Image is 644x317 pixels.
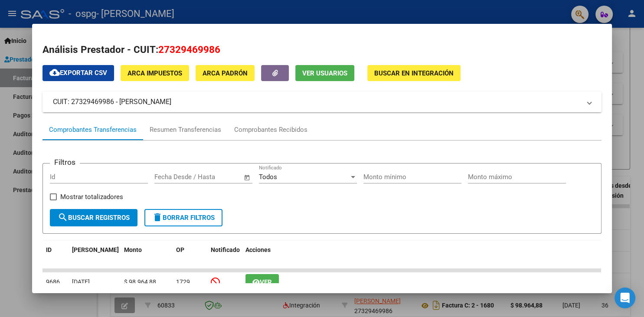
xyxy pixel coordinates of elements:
h2: Análisis Prestador - CUIT: [42,42,602,57]
button: Exportar CSV [42,65,114,81]
span: OP [176,246,184,253]
span: Todos [259,173,277,181]
button: Buscar Registros [50,209,137,226]
span: Mostrar totalizadores [60,192,123,202]
button: Ver Usuarios [295,65,354,81]
span: Monto [124,246,142,253]
span: [PERSON_NAME] [72,246,119,253]
span: ID [46,246,52,253]
button: Open calendar [242,173,252,183]
span: Exportar CSV [49,69,107,77]
datatable-header-cell: Fecha T. [69,241,121,269]
datatable-header-cell: Notificado [207,241,242,269]
div: Resumen Transferencias [150,125,221,135]
span: Buscar Registros [58,214,130,222]
datatable-header-cell: Acciones [242,241,601,269]
span: Acciones [245,246,271,253]
span: ARCA Impuestos [127,69,182,77]
div: Open Intercom Messenger [615,288,635,308]
div: Comprobantes Transferencias [49,125,137,135]
mat-icon: cloud_download [49,67,60,78]
span: ARCA Padrón [203,69,248,77]
span: Notificado [211,246,240,253]
button: Borrar Filtros [144,209,222,226]
button: Buscar en Integración [367,65,461,81]
button: ARCA Impuestos [121,65,189,81]
datatable-header-cell: OP [173,241,207,269]
input: Fecha inicio [154,173,190,181]
mat-panel-title: CUIT: 27329469986 - [PERSON_NAME] [53,97,581,107]
datatable-header-cell: Monto [121,241,173,269]
span: [DATE] [72,278,90,285]
input: Fecha fin [197,173,239,181]
span: 9686 [46,278,60,285]
mat-icon: delete [152,212,163,222]
span: Ver [260,278,272,286]
span: Borrar Filtros [152,214,215,222]
span: Buscar en Integración [374,69,454,77]
mat-icon: search [58,212,68,222]
span: Ver Usuarios [302,69,347,77]
h3: Filtros [50,157,80,168]
span: $ 98.964,88 [124,278,156,285]
div: Comprobantes Recibidos [234,125,307,135]
button: Ver [245,274,279,290]
datatable-header-cell: ID [42,241,69,269]
button: ARCA Padrón [196,65,255,81]
span: 1729 [176,278,190,285]
mat-expansion-panel-header: CUIT: 27329469986 - [PERSON_NAME] [42,92,602,112]
span: 27329469986 [158,44,220,55]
